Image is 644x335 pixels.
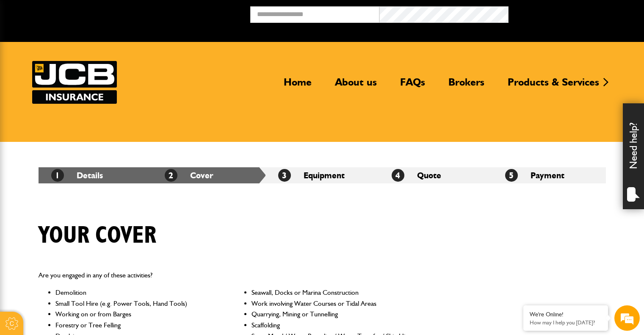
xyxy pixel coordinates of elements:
span: 3 [278,169,291,182]
li: Forestry or Tree Felling [55,320,216,331]
li: Work involving Water Courses or Tidal Areas [252,298,412,309]
button: Broker Login [509,6,638,19]
a: FAQs [394,76,431,95]
p: Are you engaged in any of these activities? [39,270,412,281]
li: Cover [152,167,265,183]
img: JCB Insurance Services logo [32,61,117,104]
span: 4 [392,169,404,182]
li: Working on or from Barges [55,309,216,320]
li: Quote [379,167,492,183]
a: 1Details [51,170,103,180]
div: We're Online! [530,311,602,318]
a: Products & Services [501,76,605,95]
a: Home [277,76,318,95]
span: 5 [505,169,518,182]
li: Demolition [55,287,216,298]
li: Payment [492,167,606,183]
div: Need help? [623,103,644,209]
a: Brokers [442,76,491,95]
h1: Your cover [39,221,156,250]
li: Equipment [265,167,379,183]
li: Quarrying, Mining or Tunnelling [252,309,412,320]
span: 1 [51,169,64,182]
li: Scaffolding [252,320,412,331]
a: About us [329,76,383,95]
span: 2 [165,169,177,182]
p: How may I help you today? [530,319,602,326]
a: JCB Insurance Services [32,61,117,104]
li: Small Tool Hire (e.g. Power Tools, Hand Tools) [55,298,216,309]
li: Seawall, Docks or Marina Construction [252,287,412,298]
